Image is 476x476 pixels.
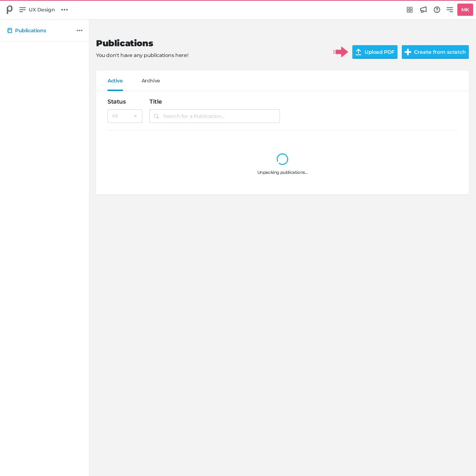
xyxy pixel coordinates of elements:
span: UX Design [29,6,55,14]
p: Unpacking publications… [119,169,446,176]
a: Active [108,78,123,91]
label: Upload PDF [352,45,398,59]
p: You don't have any publications here! [96,52,322,59]
div: UX Design [3,3,16,16]
a: Integrations Hub [404,4,416,16]
a: Archive [142,78,160,91]
h2: Publications [96,38,322,49]
h4: Title [149,98,280,105]
button: Create from scratch [402,45,469,59]
input: Search for a Publication... [149,109,280,123]
h5: MK [458,4,472,16]
h5: Publications [15,28,46,34]
a: Additional actions... [75,26,84,35]
h4: Status [108,98,142,105]
a: Publications [4,24,75,37]
input: Upload PDF [352,45,406,59]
